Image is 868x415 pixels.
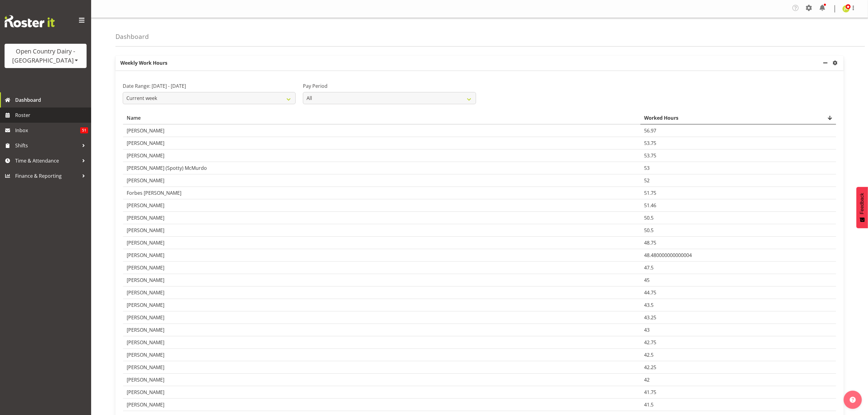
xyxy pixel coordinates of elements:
span: 51 [80,127,88,133]
img: Rosterit website logo [5,15,55,27]
h4: Dashboard [115,33,149,40]
td: [PERSON_NAME] [123,224,640,237]
span: Dashboard [15,95,88,105]
span: 42 [644,376,650,383]
label: Date Range: [DATE] - [DATE] [123,82,296,90]
img: jessica-greenwood7429.jpg [842,5,850,12]
td: [PERSON_NAME] [123,399,640,411]
span: 52 [644,177,650,184]
td: [PERSON_NAME] [123,125,640,137]
span: 48.480000000000004 [644,252,692,259]
button: Feedback - Show survey [856,187,868,228]
div: Name [127,114,637,122]
td: [PERSON_NAME] [123,249,640,262]
td: [PERSON_NAME] (Spotty) McMurdo [123,162,640,174]
span: 42.5 [644,352,654,358]
td: [PERSON_NAME] [123,262,640,274]
span: 50.5 [644,214,654,221]
div: Open Country Dairy - [GEOGRAPHIC_DATA] [11,47,81,65]
td: [PERSON_NAME] [123,349,640,361]
td: [PERSON_NAME] [123,199,640,212]
span: Finance & Reporting [15,171,79,180]
span: 47.5 [644,264,654,271]
a: minimize [822,56,832,70]
td: [PERSON_NAME] [123,336,640,349]
td: [PERSON_NAME] [123,311,640,324]
span: 56.97 [644,127,656,134]
span: 48.75 [644,239,656,246]
td: [PERSON_NAME] [123,361,640,374]
span: 42.75 [644,339,656,346]
span: 45 [644,277,650,283]
img: help-xxl-2.png [850,397,856,403]
div: Worked Hours [644,114,832,122]
td: [PERSON_NAME] [123,137,640,149]
span: 41.5 [644,401,654,408]
td: Forbes [PERSON_NAME] [123,187,640,199]
span: 42.25 [644,364,656,371]
td: [PERSON_NAME] [123,299,640,311]
span: Inbox [15,126,80,135]
span: Feedback [859,193,865,214]
td: [PERSON_NAME] [123,212,640,224]
label: Pay Period [303,82,476,90]
span: 51.75 [644,190,656,196]
span: 43.25 [644,314,656,321]
span: 41.75 [644,389,656,396]
span: 43.5 [644,302,654,308]
td: [PERSON_NAME] [123,286,640,299]
span: 50.5 [644,227,654,234]
span: Shifts [15,141,79,150]
span: 53.75 [644,140,656,146]
td: [PERSON_NAME] [123,274,640,286]
td: [PERSON_NAME] [123,324,640,336]
td: [PERSON_NAME] [123,374,640,386]
td: [PERSON_NAME] [123,386,640,399]
span: Time & Attendance [15,156,79,165]
span: 51.46 [644,202,656,209]
td: [PERSON_NAME] [123,174,640,187]
span: 53.75 [644,152,656,159]
span: 43 [644,327,650,333]
a: settings [832,59,841,67]
span: 53 [644,165,650,171]
td: [PERSON_NAME] [123,237,640,249]
span: 44.75 [644,289,656,296]
span: Roster [15,111,88,120]
p: Weekly Work Hours [115,56,822,70]
td: [PERSON_NAME] [123,149,640,162]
